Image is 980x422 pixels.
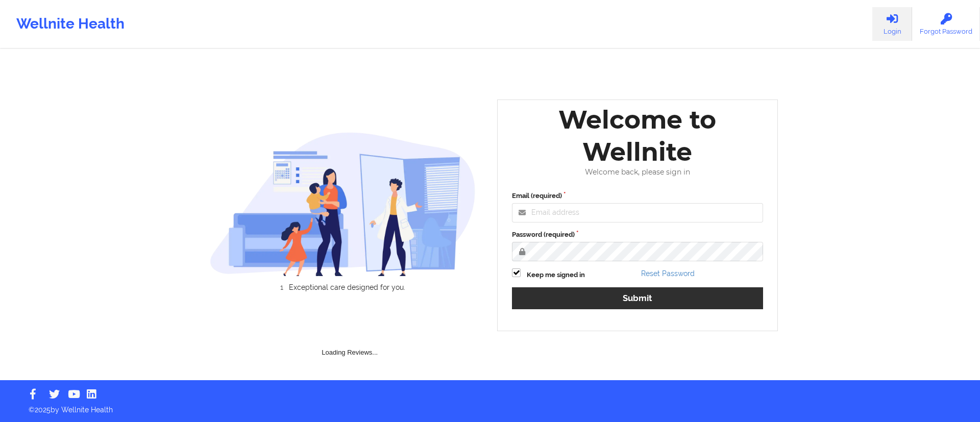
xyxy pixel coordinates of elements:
[512,230,763,240] label: Password (required)
[912,7,980,41] a: Forgot Password
[641,269,695,278] a: Reset Password
[505,104,770,168] div: Welcome to Wellnite
[505,168,770,177] div: Welcome back, please sign in
[21,398,959,415] p: © 2025 by Wellnite Health
[872,7,912,41] a: Login
[218,283,476,291] li: Exceptional care designed for you.
[210,132,476,276] img: wellnite-auth-hero_200.c722682e.png
[512,191,763,201] label: Email (required)
[512,287,763,309] button: Submit
[527,270,585,280] label: Keep me signed in
[512,203,763,222] input: Email address
[210,309,491,358] div: Loading Reviews...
